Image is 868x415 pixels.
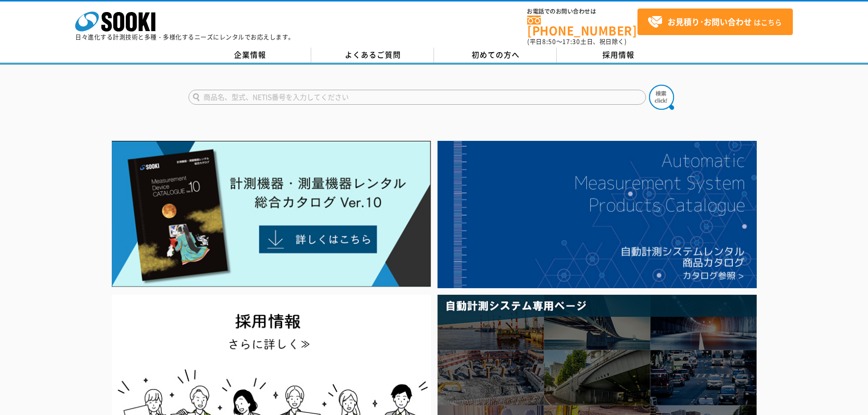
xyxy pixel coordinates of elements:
[472,49,520,60] span: 初めての方へ
[647,15,782,30] span: はこちら
[527,16,637,36] a: [PHONE_NUMBER]
[542,37,556,46] span: 8:50
[527,37,626,46] span: (平日 ～ 土日、祝日除く)
[434,48,557,63] a: 初めての方へ
[75,34,295,40] p: 日々進化する計測技術と多種・多様化するニーズにレンタルでお応えします。
[557,48,680,63] a: 採用情報
[311,48,434,63] a: よくあるご質問
[649,85,674,110] img: btn_search.png
[562,37,580,46] span: 17:30
[438,141,757,288] img: 自動計測システムカタログ
[188,90,646,105] input: 商品名、型式、NETIS番号を入力してください
[668,16,752,28] strong: お見積り･お問い合わせ
[188,48,311,63] a: 企業情報
[527,9,637,15] span: お電話でのお問い合わせは
[112,141,431,287] img: Catalog Ver10
[637,9,793,35] a: お見積り･お問い合わせはこちら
